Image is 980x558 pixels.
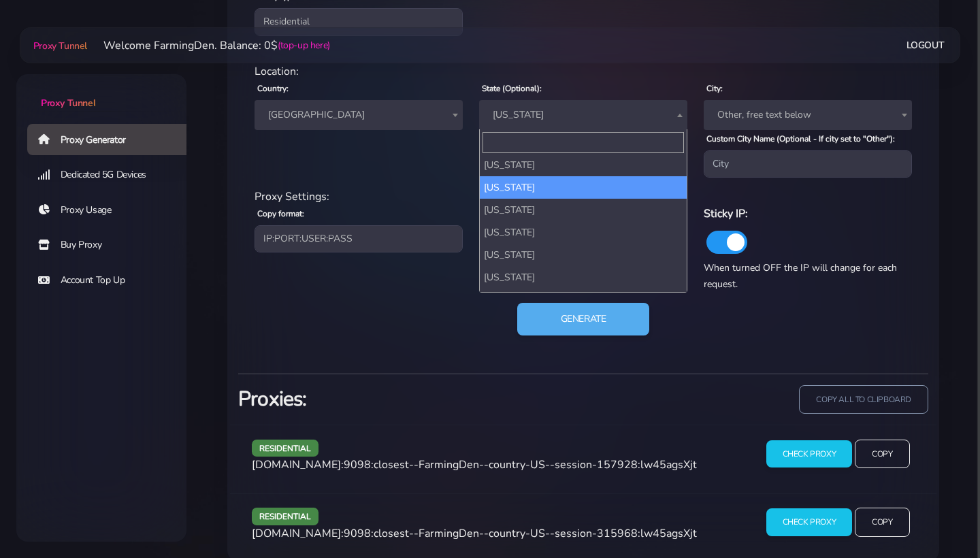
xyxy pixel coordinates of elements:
[278,38,330,52] a: (top-up here)
[906,33,945,58] a: Logout
[479,100,687,130] span: Michigan
[257,82,289,95] label: Country:
[766,508,853,536] input: Check Proxy
[252,440,318,457] span: residential
[480,266,687,289] li: [US_STATE]
[255,100,463,130] span: United States of America
[252,508,318,525] span: residential
[483,132,684,153] input: Search
[31,35,87,56] a: Proxy Tunnel
[480,176,687,199] li: [US_STATE]
[704,100,912,130] span: Other, free text below
[855,508,909,537] input: Copy
[480,244,687,266] li: [US_STATE]
[704,205,912,223] h6: Sticky IP:
[704,261,897,291] span: When turned OFF the IP will change for each request.
[855,440,909,469] input: Copy
[766,440,853,468] input: Check Proxy
[480,289,687,311] li: [US_STATE]
[712,105,904,125] span: Other, free text below
[706,133,895,145] label: Custom City Name (Optional - If city set to "Other"):
[480,199,687,221] li: [US_STATE]
[27,229,197,261] a: Buy Proxy
[246,63,920,80] div: Location:
[252,526,697,541] span: [DOMAIN_NAME]:9098:closest--FarmingDen--country-US--session-315968:lw45agsXjt
[41,97,95,110] span: Proxy Tunnel
[16,74,186,110] a: Proxy Tunnel
[246,188,920,205] div: Proxy Settings:
[238,385,575,413] h3: Proxies:
[517,303,650,335] button: Generate
[482,82,542,95] label: State (Optional):
[704,150,912,178] input: City
[87,37,330,54] li: Welcome FarmingDen. Balance: 0$
[263,105,455,125] span: United States of America
[914,492,963,541] iframe: Webchat Widget
[27,265,197,296] a: Account Top Up
[27,159,197,191] a: Dedicated 5G Devices
[487,105,679,125] span: Michigan
[257,208,304,220] label: Copy format:
[33,39,87,52] span: Proxy Tunnel
[27,124,197,155] a: Proxy Generator
[27,195,197,226] a: Proxy Usage
[706,82,723,95] label: City:
[252,457,697,472] span: [DOMAIN_NAME]:9098:closest--FarmingDen--country-US--session-157928:lw45agsXjt
[480,154,687,176] li: [US_STATE]
[480,221,687,244] li: [US_STATE]
[799,385,928,414] input: copy all to clipboard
